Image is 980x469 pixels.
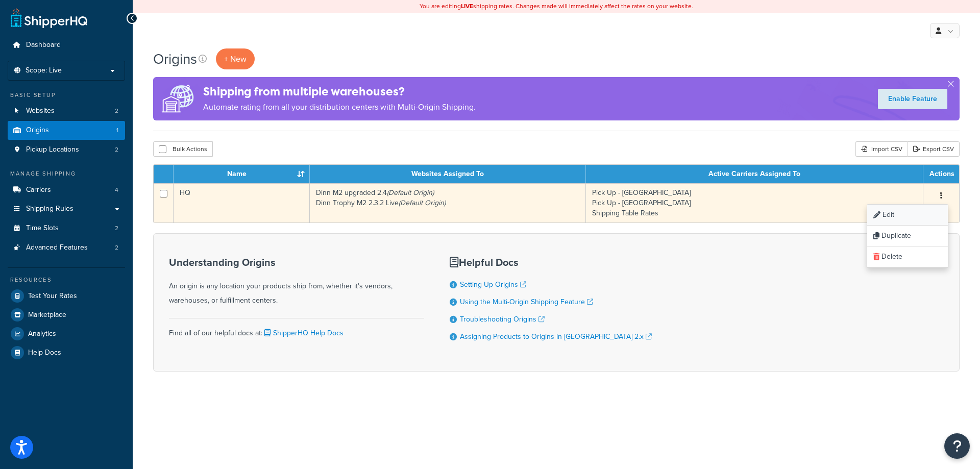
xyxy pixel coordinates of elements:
th: Name : activate to sort column ascending [174,165,310,183]
span: 2 [115,243,118,252]
a: Delete [867,246,948,267]
span: Time Slots [26,224,59,233]
a: Origins 1 [8,121,125,140]
span: Scope: Live [26,66,62,75]
span: Pickup Locations [26,145,79,154]
div: Import CSV [855,141,908,157]
h3: Understanding Origins [169,257,424,268]
a: Websites 2 [8,102,125,120]
th: Active Carriers Assigned To [586,165,923,183]
span: Websites [26,107,55,115]
a: Assigning Products to Origins in [GEOGRAPHIC_DATA] 2.x [460,331,652,342]
span: 2 [115,224,118,233]
span: + New [224,53,247,65]
b: LIVE [461,2,473,11]
button: Bulk Actions [153,141,213,157]
h4: Shipping from multiple warehouses? [203,83,476,100]
th: Actions [923,165,959,183]
a: Help Docs [8,343,125,362]
span: Analytics [28,330,56,338]
a: Export CSV [908,141,960,157]
a: Dashboard [8,36,125,55]
span: Shipping Rules [26,205,73,213]
span: 2 [115,107,118,115]
div: Resources [8,276,125,284]
div: Manage Shipping [8,169,125,178]
a: Time Slots 2 [8,219,125,238]
i: (Default Origin) [387,187,434,198]
li: Advanced Features [8,238,125,257]
a: Duplicate [867,226,948,246]
a: ShipperHQ Help Docs [262,328,344,338]
td: HQ [174,183,310,223]
td: Pick Up - [GEOGRAPHIC_DATA] Pick Up - [GEOGRAPHIC_DATA] Shipping Table Rates [586,183,923,223]
a: Troubleshooting Origins [460,314,545,325]
td: Dinn M2 upgraded 2.4 Dinn Trophy M2 2.3.2 Live [310,183,586,223]
h3: Helpful Docs [450,257,652,268]
span: Test Your Rates [28,292,77,301]
li: Websites [8,102,125,120]
p: Automate rating from all your distribution centers with Multi-Origin Shipping. [203,100,476,114]
a: Pickup Locations 2 [8,140,125,159]
div: Basic Setup [8,91,125,100]
a: Enable Feature [878,89,947,109]
a: Carriers 4 [8,181,125,200]
a: Test Your Rates [8,287,125,305]
span: Advanced Features [26,243,88,252]
i: (Default Origin) [399,198,446,208]
li: Carriers [8,181,125,200]
li: Origins [8,121,125,140]
span: Origins [26,126,49,135]
span: 1 [116,126,118,135]
li: Pickup Locations [8,140,125,159]
a: Advanced Features 2 [8,238,125,257]
span: Dashboard [26,41,61,50]
a: ShipperHQ Home [11,8,87,28]
h1: Origins [153,49,197,69]
a: + New [216,48,255,69]
span: 2 [115,145,118,154]
th: Websites Assigned To [310,165,586,183]
a: Analytics [8,325,125,343]
a: Using the Multi-Origin Shipping Feature [460,297,593,307]
a: Shipping Rules [8,200,125,218]
a: Setting Up Origins [460,279,526,290]
span: Marketplace [28,311,66,319]
a: Marketplace [8,306,125,324]
li: Time Slots [8,219,125,238]
div: An origin is any location your products ship from, whether it's vendors, warehouses, or fulfillme... [169,257,424,308]
span: Help Docs [28,349,61,357]
span: Carriers [26,186,51,194]
span: 4 [115,186,118,194]
img: ad-origins-multi-dfa493678c5a35abed25fd24b4b8a3fa3505936ce257c16c00bdefe2f3200be3.png [153,77,203,120]
div: Find all of our helpful docs at: [169,318,424,340]
a: Edit [867,205,948,226]
button: Open Resource Center [944,433,970,459]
